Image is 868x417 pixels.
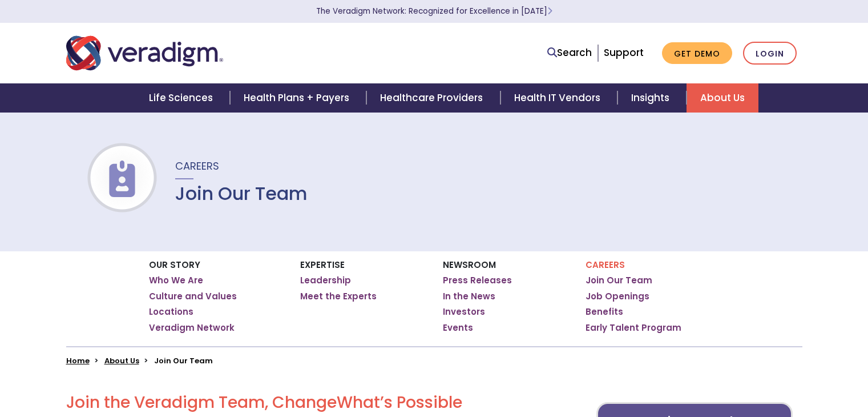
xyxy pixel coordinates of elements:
[175,183,308,205] h1: Join Our Team
[443,322,473,334] a: Events
[300,275,351,286] a: Leadership
[586,322,681,334] a: Early Talent Program
[316,6,552,17] a: The Veradigm Network: Recognized for Excellence in [DATE]Learn More
[443,306,485,318] a: Investors
[586,306,623,318] a: Benefits
[604,46,644,59] a: Support
[149,291,237,302] a: Culture and Values
[149,306,193,318] a: Locations
[443,291,495,302] a: In the News
[66,34,223,72] img: Veradigm logo
[500,83,617,113] a: Health IT Vendors
[586,291,649,302] a: Job Openings
[743,42,797,65] a: Login
[175,159,219,173] span: Careers
[337,391,462,414] span: What’s Possible
[547,45,592,61] a: Search
[617,83,687,113] a: Insights
[230,83,366,113] a: Health Plans + Payers
[662,42,732,65] a: Get Demo
[149,322,235,334] a: Veradigm Network
[66,393,532,412] h2: Join the Veradigm Team, Change
[104,355,139,366] a: About Us
[300,291,377,302] a: Meet the Experts
[135,83,230,113] a: Life Sciences
[687,83,758,113] a: About Us
[366,83,500,113] a: Healthcare Providers
[547,6,552,17] span: Learn More
[66,355,90,366] a: Home
[443,275,512,286] a: Press Releases
[586,275,652,286] a: Join Our Team
[149,275,203,286] a: Who We Are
